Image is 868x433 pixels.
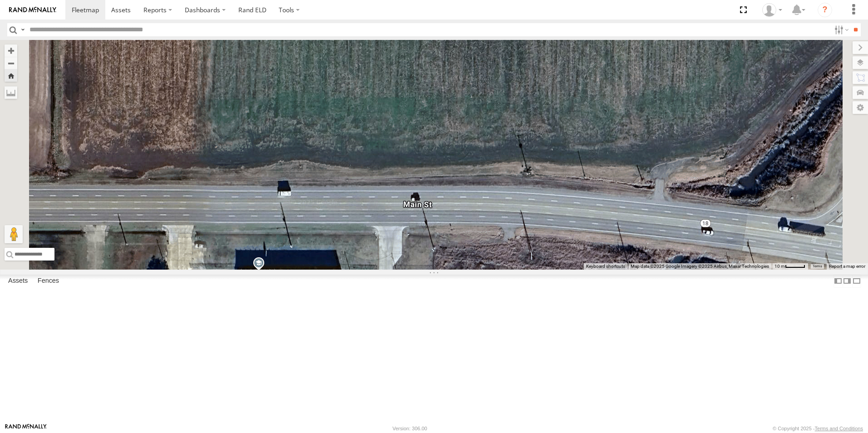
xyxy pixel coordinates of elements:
[831,23,850,36] label: Search Filter Options
[852,275,861,288] label: Hide Summary Table
[813,265,822,268] a: Terms (opens in new tab)
[759,3,785,17] div: Craig King
[833,275,843,288] label: Dock Summary Table to the Left
[773,426,863,431] div: © Copyright 2025 -
[829,264,865,269] a: Report a map error
[5,424,47,433] a: Visit our Website
[393,426,427,431] div: Version: 306.00
[774,264,785,269] span: 10 m
[33,275,64,287] label: Fences
[631,264,769,269] span: Map data ©2025 Google Imagery ©2025 Airbus, Maxar Technologies
[5,69,17,82] button: Zoom Home
[853,101,868,114] label: Map Settings
[5,86,17,99] label: Measure
[843,275,852,288] label: Dock Summary Table to the Right
[19,23,26,36] label: Search Query
[586,263,625,270] button: Keyboard shortcuts
[818,3,832,17] i: ?
[772,263,808,270] button: Map Scale: 10 m per 41 pixels
[5,225,23,243] button: Drag Pegman onto the map to open Street View
[5,44,17,57] button: Zoom in
[5,57,17,69] button: Zoom out
[9,7,56,13] img: rand-logo.svg
[4,275,32,287] label: Assets
[815,426,863,431] a: Terms and Conditions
